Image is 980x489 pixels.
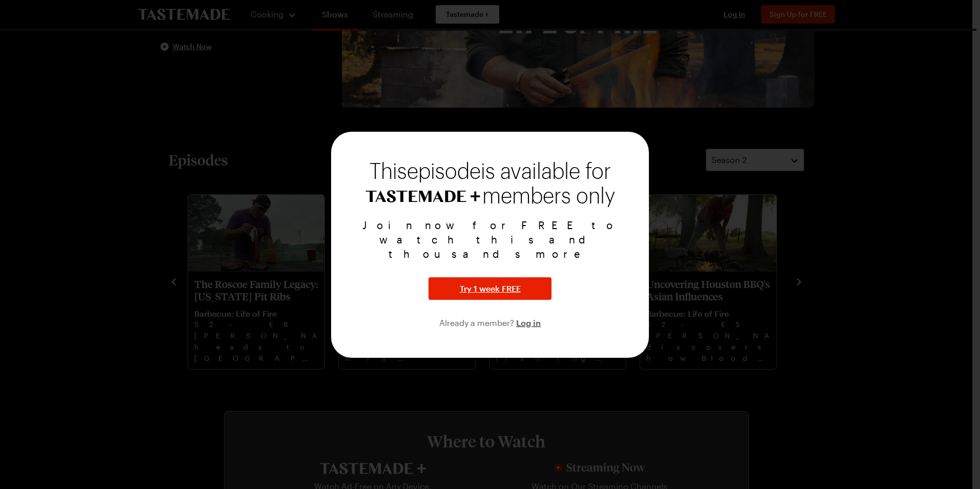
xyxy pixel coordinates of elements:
[370,161,611,182] span: This episode is available for
[460,282,521,295] span: Try 1 week FREE
[439,318,516,328] span: Already a member?
[343,218,637,261] p: Join now for FREE to watch this and thousands more
[516,316,541,329] button: Log in
[365,190,480,202] img: Tastemade+
[482,185,615,208] span: members only
[428,277,552,300] button: Try 1 week FREE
